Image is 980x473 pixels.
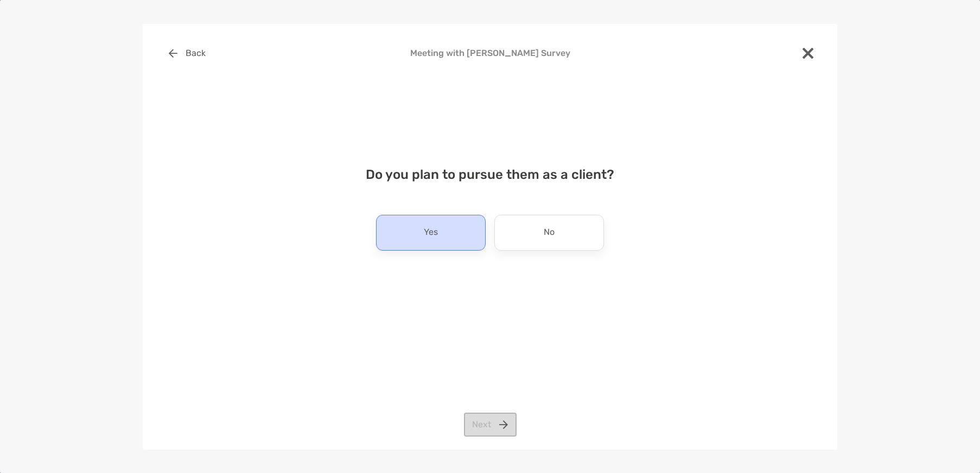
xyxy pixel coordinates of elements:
p: Yes [424,224,438,241]
button: Back [160,41,214,65]
h4: Meeting with [PERSON_NAME] Survey [160,48,820,58]
img: close modal [803,48,813,59]
h4: Do you plan to pursue them as a client? [160,167,820,182]
img: button icon [169,49,177,58]
p: No [544,224,555,241]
